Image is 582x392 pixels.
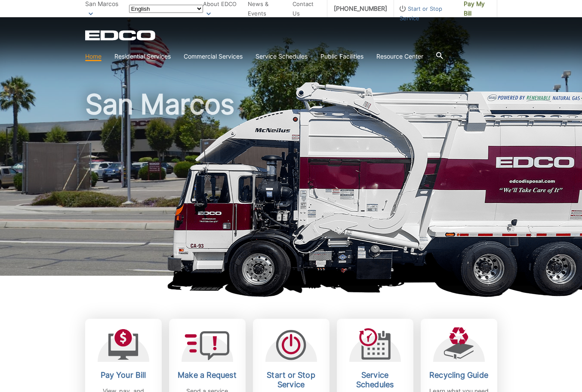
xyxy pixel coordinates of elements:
a: Commercial Services [184,52,243,61]
select: Select a language [129,5,203,13]
h2: Recycling Guide [427,370,491,380]
a: Resource Center [376,52,423,61]
h2: Pay Your Bill [92,370,155,380]
h1: San Marcos [85,90,497,280]
a: Residential Services [114,52,171,61]
a: Public Facilities [320,52,363,61]
a: EDCD logo. Return to the homepage. [85,30,157,40]
h2: Service Schedules [343,370,407,389]
h2: Start or Stop Service [259,370,323,389]
a: Service Schedules [256,52,308,61]
h2: Make a Request [176,370,239,380]
a: Home [85,52,102,61]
